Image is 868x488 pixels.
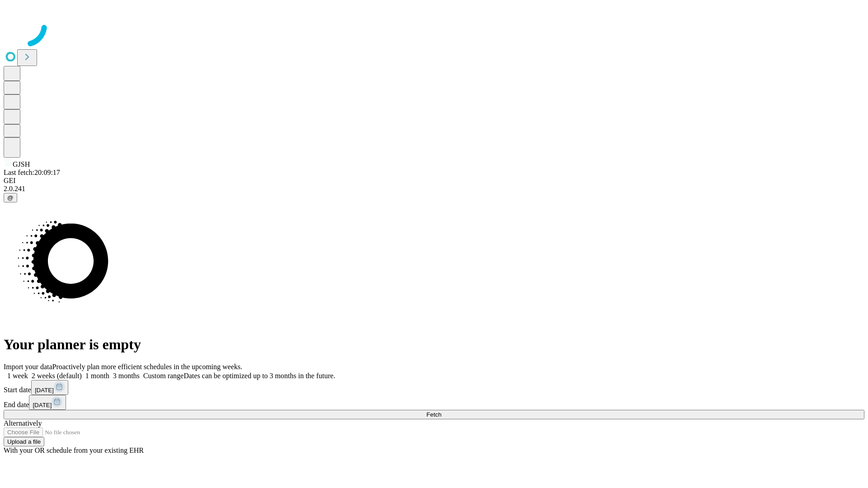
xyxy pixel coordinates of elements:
[7,194,14,201] span: @
[184,372,335,380] span: Dates can be optimized up to 3 months in the future.
[4,336,864,353] h1: Your planner is empty
[31,380,68,395] button: [DATE]
[426,411,441,418] span: Fetch
[29,395,66,410] button: [DATE]
[4,419,42,427] span: Alternatively
[52,363,242,371] span: Proactively plan more efficient schedules in the upcoming weeks.
[4,410,864,419] button: Fetch
[4,193,17,202] button: @
[4,169,60,176] span: Last fetch: 20:09:17
[113,372,140,380] span: 3 months
[4,437,44,446] button: Upload a file
[33,402,52,408] span: [DATE]
[4,177,864,185] div: GEI
[4,363,52,371] span: Import your data
[13,160,30,168] span: GJSH
[143,372,184,380] span: Custom range
[4,446,144,454] span: With your OR schedule from your existing EHR
[35,387,54,394] span: [DATE]
[4,185,864,193] div: 2.0.241
[4,395,864,410] div: End date
[85,372,109,380] span: 1 month
[7,372,28,380] span: 1 week
[32,372,82,380] span: 2 weeks (default)
[4,380,864,395] div: Start date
